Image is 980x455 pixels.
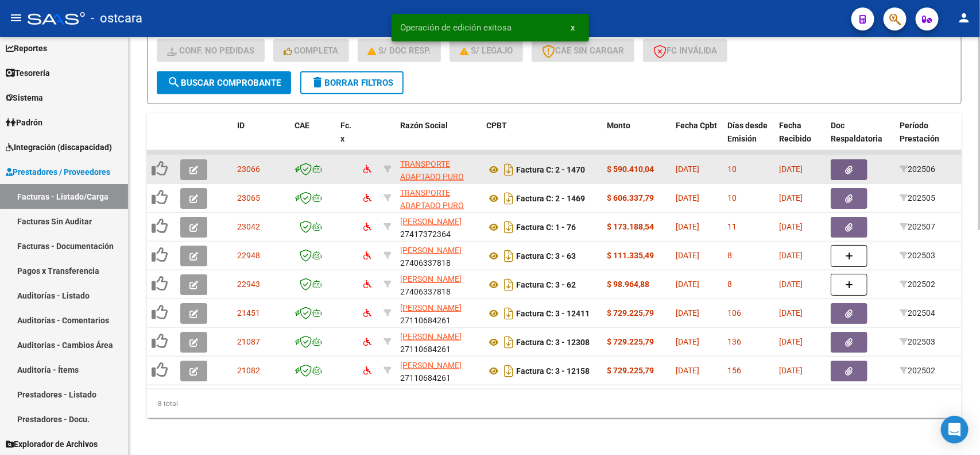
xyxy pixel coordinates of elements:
i: Descargar documento [501,276,516,294]
strong: $ 729.225,79 [607,337,654,346]
span: 10 [727,165,737,174]
span: [DATE] [676,165,699,174]
datatable-header-cell: Monto [602,113,671,164]
i: Descargar documento [501,304,516,323]
span: 202503 [900,251,935,260]
span: [DATE] [779,280,803,289]
strong: Factura C: 3 - 12411 [516,309,590,318]
span: [DATE] [676,337,699,346]
strong: $ 606.337,79 [607,193,654,202]
button: x [562,17,584,38]
strong: Factura C: 3 - 63 [516,251,576,261]
span: TRANSPORTE ADAPTADO PURO AMOR MDP S.A [400,188,464,224]
strong: Factura C: 3 - 12158 [516,366,590,376]
span: [DATE] [676,193,699,202]
div: 27406337818 [400,273,477,297]
span: [DATE] [676,222,699,231]
datatable-header-cell: CAE [290,113,336,164]
i: Descargar documento [501,160,516,179]
div: 30717825086 [400,158,477,182]
mat-icon: search [167,75,181,89]
mat-icon: delete [311,75,324,89]
button: Buscar Comprobante [157,71,291,94]
span: [DATE] [779,193,803,202]
button: S/ Doc Resp. [358,39,441,62]
button: Conf. no pedidas [157,39,265,62]
span: Razón Social [400,121,448,130]
span: [DATE] [676,308,699,318]
span: 10 [727,193,737,202]
strong: $ 590.410,04 [607,165,654,174]
strong: Factura C: 2 - 1469 [516,194,585,203]
span: FC Inválida [653,45,717,56]
datatable-header-cell: Doc Respaldatoria [826,113,895,164]
span: 21451 [237,308,260,318]
span: 202505 [900,193,935,202]
div: 27110684261 [400,330,477,354]
datatable-header-cell: ID [233,113,290,164]
span: Fecha Cpbt [676,121,717,130]
span: 23066 [237,165,260,174]
datatable-header-cell: Fecha Cpbt [671,113,723,164]
span: Prestadores / Proveedores [6,166,110,178]
span: - ostcara [91,6,142,31]
datatable-header-cell: Fc. x [336,113,359,164]
span: 21087 [237,337,260,346]
i: Descargar documento [501,247,516,265]
span: Operación de edición exitosa [401,22,512,33]
span: 106 [727,308,741,318]
span: 202507 [900,222,935,231]
span: [DATE] [779,308,803,318]
span: Tesorería [6,67,50,79]
span: 136 [727,337,741,346]
i: Descargar documento [501,189,516,208]
button: Completa [273,39,349,62]
mat-icon: menu [9,11,23,25]
span: [PERSON_NAME] [400,217,462,226]
span: ID [237,121,245,130]
strong: $ 98.964,88 [607,280,649,289]
span: [PERSON_NAME] [400,361,462,370]
span: Completa [284,45,339,56]
span: [PERSON_NAME] [400,274,462,284]
i: Descargar documento [501,218,516,236]
span: Fecha Recibido [779,121,811,143]
span: x [571,22,575,33]
strong: $ 111.335,49 [607,251,654,260]
span: Días desde Emisión [727,121,768,143]
span: Conf. no pedidas [167,45,254,56]
span: Integración (discapacidad) [6,141,112,154]
span: 22948 [237,251,260,260]
span: [DATE] [779,337,803,346]
span: [DATE] [676,280,699,289]
span: [PERSON_NAME] [400,303,462,312]
strong: $ 729.225,79 [607,308,654,318]
span: [DATE] [779,251,803,260]
datatable-header-cell: Días desde Emisión [723,113,774,164]
div: 27110684261 [400,301,477,326]
span: 156 [727,366,741,375]
button: Borrar Filtros [300,71,404,94]
span: Doc Respaldatoria [831,121,882,143]
span: 8 [727,280,732,289]
datatable-header-cell: CPBT [482,113,602,164]
span: [PERSON_NAME] [400,246,462,255]
span: [DATE] [779,222,803,231]
span: Período Prestación [900,121,939,143]
span: Monto [607,121,630,130]
i: Descargar documento [501,333,516,351]
span: S/ Doc Resp. [368,45,431,56]
span: 202504 [900,308,935,318]
strong: $ 729.225,79 [607,366,654,375]
span: 202503 [900,337,935,346]
div: 27110684261 [400,359,477,383]
span: 202506 [900,165,935,174]
span: 21082 [237,366,260,375]
span: Fc. x [340,121,351,143]
div: 30717825086 [400,186,477,211]
span: 23065 [237,193,260,202]
mat-icon: person [957,11,971,25]
span: [DATE] [676,251,699,260]
span: [DATE] [676,366,699,375]
span: 8 [727,251,732,260]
